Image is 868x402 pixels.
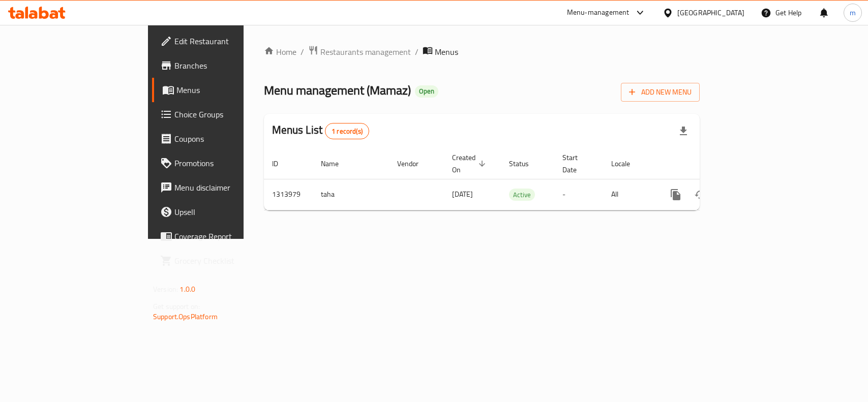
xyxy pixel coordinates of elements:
[415,87,438,96] span: Open
[452,188,473,201] span: [DATE]
[174,157,285,169] span: Promotions
[655,148,769,179] th: Actions
[264,45,700,58] nav: breadcrumb
[611,158,643,170] span: Locale
[174,230,285,242] span: Coverage Report
[153,310,218,323] a: Support.OpsPlatform
[152,53,293,78] a: Branches
[152,249,293,273] a: Grocery Checklist
[415,46,418,58] li: /
[272,122,369,139] h2: Menus List
[152,78,293,102] a: Menus
[301,46,304,58] li: /
[179,283,195,296] span: 1.0.0
[415,85,438,98] div: Open
[603,179,655,210] td: All
[152,127,293,151] a: Coupons
[452,151,489,176] span: Created On
[152,200,293,224] a: Upsell
[562,151,591,176] span: Start Date
[174,255,285,267] span: Grocery Checklist
[664,182,688,207] button: more
[152,102,293,127] a: Choice Groups
[152,175,293,200] a: Menu disclaimer
[567,7,630,19] div: Menu-management
[509,189,535,201] span: Active
[176,84,285,96] span: Menus
[174,133,285,145] span: Coupons
[308,45,411,58] a: Restaurants management
[174,108,285,120] span: Choice Groups
[397,158,432,170] span: Vendor
[677,7,744,18] div: [GEOGRAPHIC_DATA]
[153,283,178,296] span: Version:
[174,35,285,47] span: Edit Restaurant
[152,224,293,249] a: Coverage Report
[152,29,293,53] a: Edit Restaurant
[272,158,291,170] span: ID
[174,206,285,218] span: Upsell
[320,46,411,58] span: Restaurants management
[174,181,285,194] span: Menu disclaimer
[174,59,285,72] span: Branches
[153,300,200,313] span: Get support on:
[313,179,389,210] td: taha
[688,182,712,207] button: Change Status
[325,127,369,136] span: 1 record(s)
[509,158,542,170] span: Status
[554,179,603,210] td: -
[321,158,352,170] span: Name
[850,7,856,18] span: m
[621,83,700,102] button: Add New Menu
[152,151,293,175] a: Promotions
[435,46,458,58] span: Menus
[264,79,411,102] span: Menu management ( Mamaz )
[264,148,769,210] table: enhanced table
[325,123,369,139] div: Total records count
[629,86,692,99] span: Add New Menu
[671,119,696,143] div: Export file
